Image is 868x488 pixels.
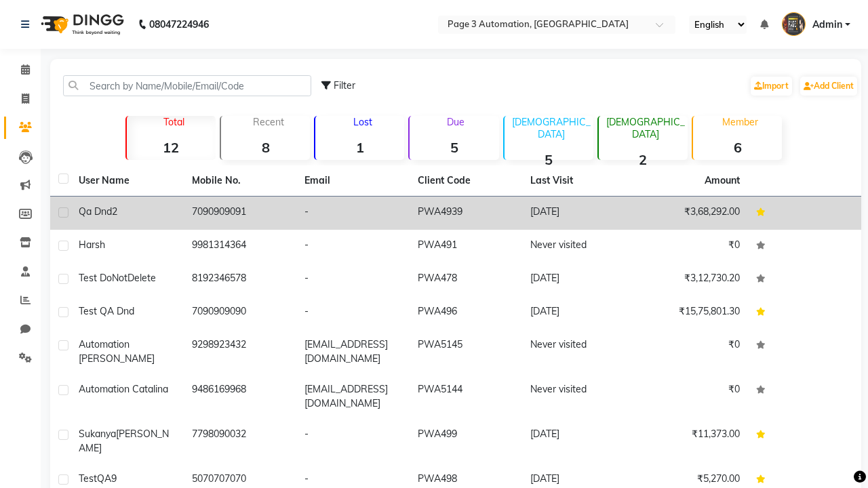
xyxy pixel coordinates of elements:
span: Sukanya [79,428,116,440]
td: PWA499 [410,419,523,464]
td: 9298923432 [184,329,297,374]
span: Test [79,472,97,485]
span: QA9 [97,472,117,485]
strong: 5 [410,139,498,156]
span: [PERSON_NAME] [79,428,169,454]
td: 8192346578 [184,263,297,296]
td: 9981314364 [184,230,297,263]
td: PWA496 [410,296,523,329]
td: - [296,419,410,464]
th: Mobile No. [184,165,297,197]
td: PWA491 [410,230,523,263]
strong: 1 [315,139,404,156]
td: [DATE] [522,197,635,230]
strong: 2 [599,151,688,168]
span: Filter [334,79,355,91]
td: [DATE] [522,263,635,296]
span: Automation Catalina [79,383,168,395]
td: - [296,263,410,296]
td: - [296,230,410,263]
th: Last Visit [522,165,635,197]
span: Harsh [79,239,105,251]
p: Lost [321,116,404,128]
th: User Name [71,165,184,197]
img: logo [35,5,127,43]
td: ₹15,75,801.30 [635,296,749,329]
strong: 5 [505,151,593,168]
strong: 6 [693,139,782,156]
td: ₹11,373.00 [635,419,749,464]
p: Due [412,116,498,128]
span: Automation [PERSON_NAME] [79,338,155,365]
b: 08047224946 [149,5,209,43]
a: Import [751,77,792,96]
td: ₹0 [635,329,749,374]
td: 9486169968 [184,374,297,419]
td: - [296,197,410,230]
td: ₹3,68,292.00 [635,197,749,230]
td: Never visited [522,374,635,419]
td: - [296,296,410,329]
span: Admin [812,18,842,32]
td: PWA478 [410,263,523,296]
span: Test DoNotDelete [79,272,156,284]
span: Test QA Dnd [79,305,134,317]
th: Email [296,165,410,197]
td: [EMAIL_ADDRESS][DOMAIN_NAME] [296,329,410,374]
td: 7090909091 [184,197,297,230]
p: Recent [226,116,310,128]
td: [DATE] [522,419,635,464]
input: Search by Name/Mobile/Email/Code [63,75,311,96]
td: ₹0 [635,230,749,263]
strong: 12 [127,139,216,156]
td: 7798090032 [184,419,297,464]
p: [DEMOGRAPHIC_DATA] [510,116,593,140]
td: [DATE] [522,296,635,329]
a: Add Client [800,77,857,96]
p: [DEMOGRAPHIC_DATA] [604,116,688,140]
td: [EMAIL_ADDRESS][DOMAIN_NAME] [296,374,410,419]
th: Amount [696,165,748,196]
img: Admin [782,12,806,36]
td: ₹3,12,730.20 [635,263,749,296]
td: Never visited [522,329,635,374]
p: Total [132,116,216,128]
td: PWA5145 [410,329,523,374]
td: ₹0 [635,374,749,419]
td: PWA5144 [410,374,523,419]
td: 7090909090 [184,296,297,329]
span: Qa Dnd2 [79,205,117,218]
p: Member [698,116,782,128]
td: Never visited [522,230,635,263]
td: PWA4939 [410,197,523,230]
strong: 8 [221,139,310,156]
th: Client Code [410,165,523,197]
